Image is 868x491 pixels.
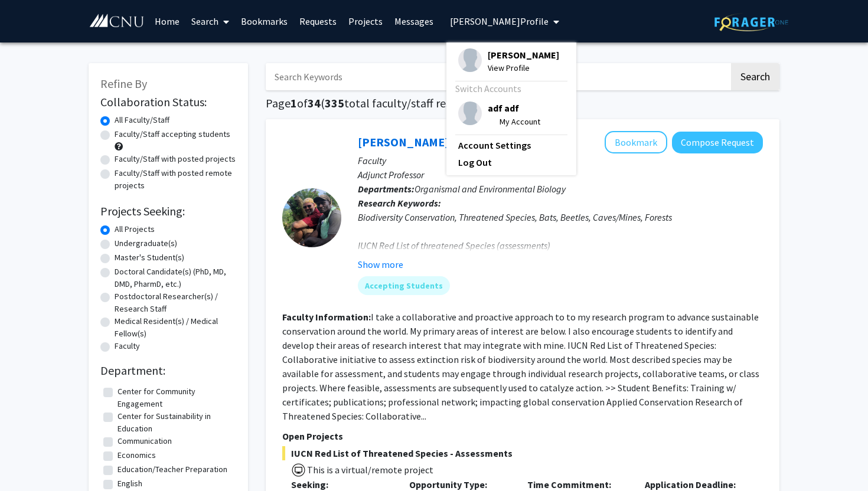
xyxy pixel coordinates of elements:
[115,251,184,264] label: Master's Student(s)
[100,204,236,218] h2: Projects Seeking:
[458,48,559,74] div: Profile Picture[PERSON_NAME]View Profile
[115,340,140,352] label: Faculty
[458,102,540,128] div: Profile Pictureadf adfMy Account
[731,63,779,90] button: Search
[118,435,172,447] label: Communication
[455,81,564,96] div: Switch Accounts
[282,311,759,422] fg-read-more: I take a collaborative and proactive approach to to my research program to advance sustainable co...
[293,1,342,42] a: Requests
[458,138,564,152] a: Account Settings
[118,410,233,435] label: Center for Sustainability in Education
[458,102,482,125] img: Profile Picture
[115,223,155,235] label: All Projects
[100,95,236,109] h2: Collaboration Status:
[149,1,185,42] a: Home
[235,1,293,42] a: Bookmarks
[282,311,371,323] b: Faculty Information:
[358,210,763,309] div: Biodiversity Conservation, Threatened Species, Bats, Beetles, Caves/Mines, Forests IUCN Red List ...
[118,463,227,476] label: Education/Teacher Preparation
[358,183,415,195] b: Departments:
[291,96,297,110] span: 1
[325,96,344,110] span: 335
[342,1,389,42] a: Projects
[115,290,236,315] label: Postdoctoral Researcher(s) / Research Staff
[118,477,142,490] label: English
[358,135,449,149] a: [PERSON_NAME]
[458,48,482,72] img: Profile Picture
[100,364,236,378] h2: Department:
[415,183,566,195] span: Organismal and Environmental Biology
[185,1,235,42] a: Search
[282,446,763,460] span: IUCN Red List of Threatened Species - Assessments
[115,315,236,340] label: Medical Resident(s) / Medical Fellow(s)
[358,257,403,271] button: Show more
[9,438,50,482] iframe: Chat
[358,276,450,295] mat-chip: Accepting Students
[672,132,763,153] button: Compose Request to Dave Waldien
[118,449,156,461] label: Economics
[100,76,147,91] span: Refine By
[488,61,559,74] span: View Profile
[266,96,779,110] h1: Page of ( total faculty/staff results)
[488,48,559,61] span: [PERSON_NAME]
[389,1,439,42] a: Messages
[89,14,145,28] img: Christopher Newport University Logo
[115,128,230,140] label: Faculty/Staff accepting students
[308,96,321,110] span: 34
[118,385,233,410] label: Center for Community Engagement
[358,153,763,168] p: Faculty
[115,237,177,250] label: Undergraduate(s)
[358,168,763,182] p: Adjunct Professor
[282,429,763,443] p: Open Projects
[358,197,441,209] b: Research Keywords:
[306,464,433,476] span: This is a virtual/remote project
[115,153,236,165] label: Faculty/Staff with posted projects
[450,15,549,27] span: [PERSON_NAME] Profile
[500,116,540,127] span: My Account
[458,155,564,169] a: Log Out
[605,131,667,153] button: Add Dave Waldien to Bookmarks
[115,266,236,290] label: Doctoral Candidate(s) (PhD, MD, DMD, PharmD, etc.)
[266,63,729,90] input: Search Keywords
[488,102,540,114] span: adf adf
[115,167,236,192] label: Faculty/Staff with posted remote projects
[115,114,169,126] label: All Faculty/Staff
[714,13,788,31] img: ForagerOne Logo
